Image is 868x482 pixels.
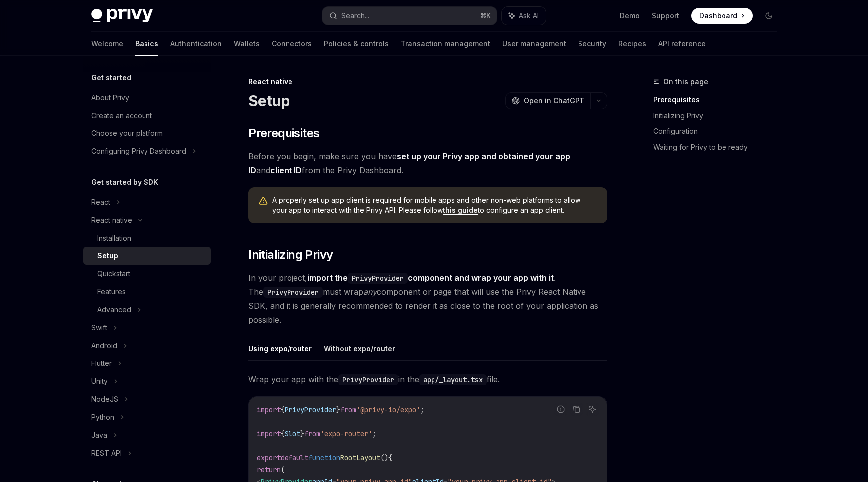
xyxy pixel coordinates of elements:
[83,265,211,283] a: Quickstart
[388,453,392,462] span: {
[248,149,607,177] span: Before you begin, make sure you have and from the Privy Dashboard.
[324,337,395,360] button: Without expo/router
[340,453,380,462] span: RootLayout
[285,405,336,414] span: PrivyProvider
[281,453,308,462] span: default
[83,124,211,142] a: Choose your platform
[363,287,377,297] em: any
[304,429,320,438] span: from
[91,9,153,23] img: dark logo
[91,411,114,423] div: Python
[443,206,478,215] a: this guide
[618,32,646,56] a: Recipes
[91,127,163,139] div: Choose your platform
[83,89,211,107] a: About Privy
[663,76,708,88] span: On this page
[653,139,785,155] a: Waiting for Privy to be ready
[248,372,607,386] span: Wrap your app with the in the file.
[257,405,281,414] span: import
[653,108,785,123] a: Initializing Privy
[620,11,640,21] a: Demo
[586,403,599,416] button: Ask AI
[83,107,211,124] a: Create an account
[91,429,107,441] div: Java
[270,165,302,176] a: client ID
[281,405,285,414] span: {
[272,195,597,215] span: A properly set up app client is required for mobile apps and other non-web platforms to allow you...
[91,92,129,104] div: About Privy
[519,11,539,21] span: Ask AI
[97,286,126,298] div: Features
[348,273,408,284] code: PrivyProvider
[420,405,424,414] span: ;
[91,375,108,387] div: Unity
[658,32,706,56] a: API reference
[97,268,130,280] div: Quickstart
[248,247,333,263] span: Initializing Privy
[91,447,122,459] div: REST API
[257,429,281,438] span: import
[234,32,260,56] a: Wallets
[401,32,490,56] a: Transaction management
[300,429,304,438] span: }
[578,32,606,56] a: Security
[322,7,497,25] button: Search...⌘K
[83,283,211,301] a: Features
[653,123,785,139] a: Configuration
[272,32,312,56] a: Connectors
[258,196,268,206] svg: Warning
[691,8,753,24] a: Dashboard
[307,273,554,283] strong: import the component and wrap your app with it
[554,403,567,416] button: Report incorrect code
[761,8,777,24] button: Toggle dark mode
[91,214,132,226] div: React native
[320,429,372,438] span: 'expo-router'
[248,337,312,360] button: Using expo/router
[281,465,285,474] span: (
[336,405,340,414] span: }
[281,429,285,438] span: {
[505,92,590,109] button: Open in ChatGPT
[372,429,376,438] span: ;
[502,7,546,25] button: Ask AI
[91,176,158,188] h5: Get started by SDK
[257,465,281,474] span: return
[83,229,211,247] a: Installation
[83,247,211,265] a: Setup
[419,374,487,385] code: app/_layout.tsx
[91,196,110,208] div: React
[285,429,300,438] span: Slot
[380,453,388,462] span: ()
[97,304,131,316] div: Advanced
[340,405,356,414] span: from
[91,72,131,84] h5: Get started
[502,32,566,56] a: User management
[97,250,118,262] div: Setup
[248,151,570,176] a: set up your Privy app and obtained your app ID
[356,405,420,414] span: '@privy-io/expo'
[338,374,398,385] code: PrivyProvider
[91,110,152,121] div: Create an account
[248,125,319,141] span: Prerequisites
[341,10,369,22] div: Search...
[91,340,117,352] div: Android
[570,403,583,416] button: Copy the contents from the code block
[263,287,323,298] code: PrivyProvider
[91,358,112,369] div: Flutter
[257,453,281,462] span: export
[97,232,131,244] div: Installation
[170,32,222,56] a: Authentication
[524,96,584,106] span: Open in ChatGPT
[91,145,186,157] div: Configuring Privy Dashboard
[653,92,785,108] a: Prerequisites
[248,271,607,327] span: In your project, . The must wrap component or page that will use the Privy React Native SDK, and ...
[91,322,107,334] div: Swift
[324,32,389,56] a: Policies & controls
[248,77,607,87] div: React native
[91,32,123,56] a: Welcome
[480,12,491,20] span: ⌘ K
[308,453,340,462] span: function
[91,393,118,405] div: NodeJS
[248,92,289,110] h1: Setup
[652,11,679,21] a: Support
